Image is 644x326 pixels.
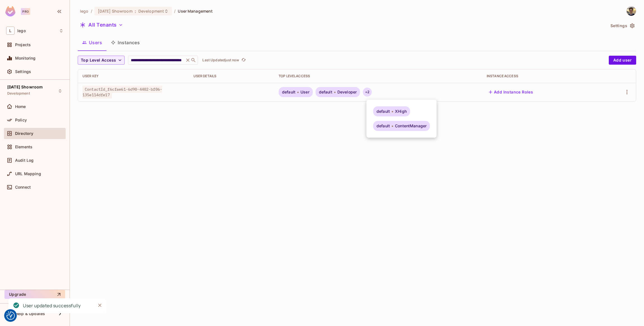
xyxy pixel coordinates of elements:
[377,124,390,128] span: default
[377,109,390,114] span: default
[6,311,15,320] button: Consent Preferences
[23,302,81,309] div: User updated successfully
[395,124,427,128] span: ContentManager
[96,301,104,309] button: Close
[395,109,407,114] span: XHigh
[6,311,15,320] img: Revisit consent button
